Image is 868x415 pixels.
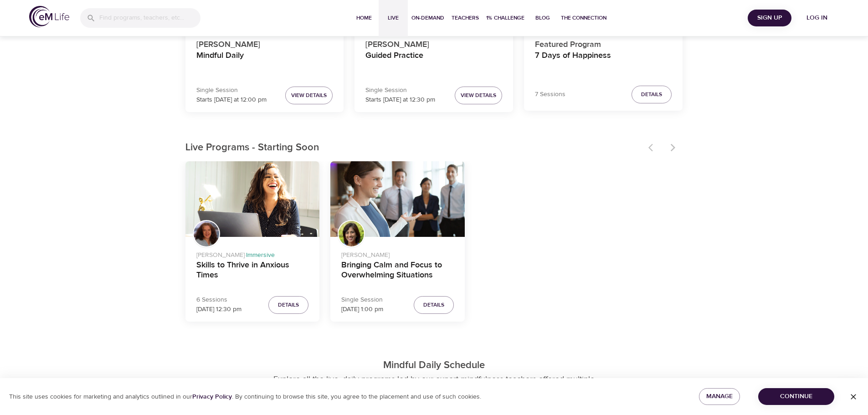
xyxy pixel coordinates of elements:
span: Blog [532,13,554,23]
span: Sign Up [751,12,788,24]
h4: Skills to Thrive in Anxious Times [196,260,309,282]
button: Details [268,296,308,314]
button: Sign Up [748,10,791,26]
p: Single Session [341,295,383,305]
button: Manage [699,388,740,405]
span: Details [423,300,444,310]
button: Skills to Thrive in Anxious Times [185,161,320,237]
span: Immersive [246,251,275,259]
span: On-Demand [411,13,444,23]
span: Continue [765,391,827,402]
span: Details [278,300,299,310]
span: The Connection [561,13,606,23]
p: Starts [DATE] at 12:00 pm [196,95,267,105]
p: 7 Sessions [535,90,565,99]
button: Continue [758,388,834,405]
button: View Details [455,87,502,104]
span: Live [382,13,404,23]
img: logo [29,6,69,27]
h4: Bringing Calm and Focus to Overwhelming Situations [341,260,454,282]
h4: 7 Days of Happiness [535,51,672,72]
h4: Guided Practice [365,51,502,72]
p: Single Session [365,86,435,95]
p: Single Session [196,86,267,95]
button: Log in [795,10,839,26]
p: [PERSON_NAME] [341,247,454,260]
p: Featured Program [535,35,672,51]
span: Home [353,13,375,23]
button: Details [632,86,672,103]
span: View Details [291,91,327,100]
span: Manage [706,391,733,402]
p: 6 Sessions [196,295,241,305]
p: [PERSON_NAME] [196,35,333,51]
p: Live Programs - Starting Soon [185,140,643,155]
p: [DATE] 12:30 pm [196,305,241,314]
span: View Details [461,91,496,100]
span: 1% Challenge [486,13,524,23]
a: Privacy Policy [192,393,232,401]
p: Starts [DATE] at 12:30 pm [365,95,435,105]
button: View Details [285,87,333,104]
span: Log in [799,12,835,24]
p: [DATE] 1:00 pm [341,305,383,314]
p: Mindful Daily Schedule [178,358,690,373]
span: Teachers [452,13,479,23]
p: [PERSON_NAME] · [196,247,309,260]
input: Find programs, teachers, etc... [99,8,200,28]
button: Bringing Calm and Focus to Overwhelming Situations [330,161,465,237]
span: Details [641,90,662,99]
p: [PERSON_NAME] [365,35,502,51]
button: Details [414,296,454,314]
p: Explore all the live, daily programs led by our expert mindfulness teachers offered multiple time... [263,373,605,398]
h4: Mindful Daily [196,51,333,72]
